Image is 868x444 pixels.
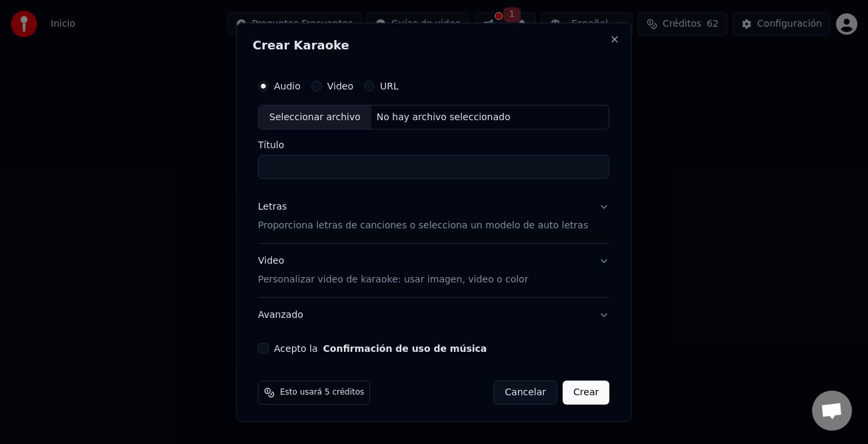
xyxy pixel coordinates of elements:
[371,110,516,124] div: No hay archivo seleccionado
[327,81,353,90] label: Video
[258,244,609,297] button: VideoPersonalizar video de karaoke: usar imagen, video o color
[258,298,609,332] button: Avanzado
[258,254,528,286] div: Video
[380,81,399,90] label: URL
[280,387,364,398] span: Esto usará 5 créditos
[323,344,487,353] button: Acepto la
[258,273,528,286] p: Personalizar video de karaoke: usar imagen, video o color
[274,344,487,353] label: Acepto la
[563,381,609,405] button: Crear
[253,39,615,51] h2: Crear Karaoke
[494,381,558,405] button: Cancelar
[274,81,301,90] label: Audio
[258,140,609,150] label: Título
[258,190,609,243] button: LetrasProporciona letras de canciones o selecciona un modelo de auto letras
[259,105,371,129] div: Seleccionar archivo
[258,200,287,214] div: Letras
[258,219,588,232] p: Proporciona letras de canciones o selecciona un modelo de auto letras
